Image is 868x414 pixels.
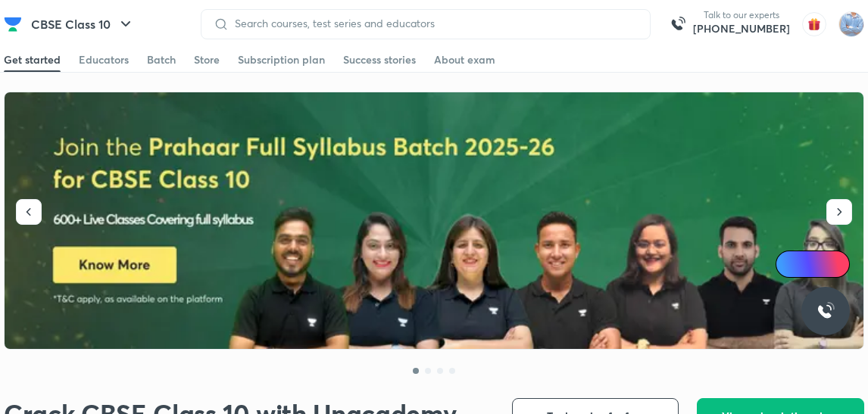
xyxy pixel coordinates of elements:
[147,52,176,67] div: Batch
[801,258,841,270] span: Ai Doubts
[816,302,835,320] img: ttu
[238,52,325,67] div: Subscription plan
[785,258,797,270] img: Icon
[693,9,790,21] p: Talk to our experts
[79,52,129,67] div: Educators
[776,251,850,278] a: Ai Doubts
[434,52,495,67] div: About exam
[663,9,693,39] img: call-us
[4,15,22,33] img: Company Logo
[79,48,129,72] a: Educators
[22,9,144,39] button: CBSE Class 10
[693,21,790,36] a: [PHONE_NUMBER]
[194,48,220,72] a: Store
[4,48,61,72] a: Get started
[802,12,826,36] img: avatar
[4,52,61,67] div: Get started
[343,52,416,67] div: Success stories
[194,52,220,67] div: Store
[238,48,325,72] a: Subscription plan
[147,48,176,72] a: Batch
[434,48,495,72] a: About exam
[343,48,416,72] a: Success stories
[229,17,638,30] input: Search courses, test series and educators
[838,11,864,37] img: sukhneet singh sidhu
